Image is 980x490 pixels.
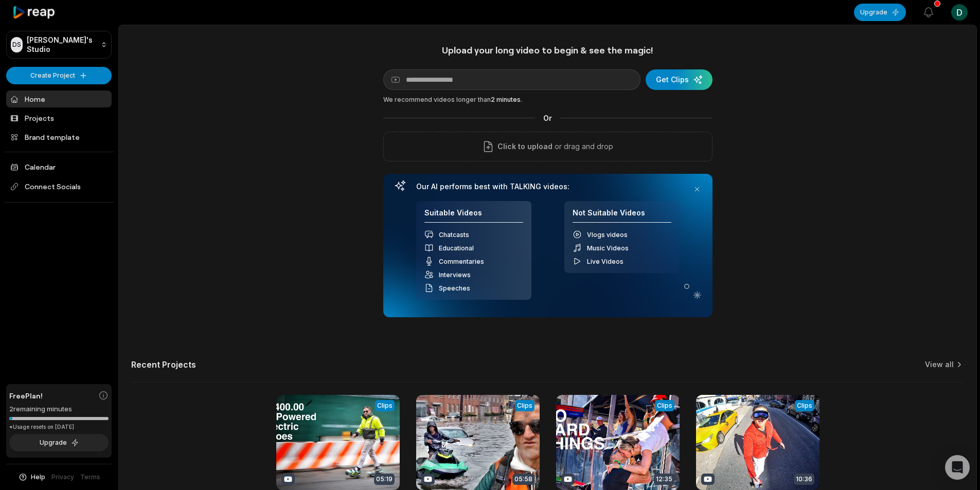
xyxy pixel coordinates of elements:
span: Help [31,473,45,482]
p: or drag and drop [553,140,613,153]
button: Create Project [6,67,112,84]
span: Connect Socials [6,177,112,196]
h4: Not Suitable Videos [573,208,671,223]
h3: Our AI performs best with TALKING videos: [416,182,680,191]
span: Free Plan! [9,390,43,401]
span: Vlogs videos [587,231,628,239]
span: Or [535,113,560,123]
button: Upgrade [9,434,109,451]
h4: Suitable Videos [424,208,523,223]
a: Calendar [6,158,112,175]
span: Commentaries [439,258,484,265]
a: Privacy [51,473,74,482]
span: Chatcasts [439,231,469,239]
h2: Recent Projects [131,359,196,370]
a: Brand template [6,129,112,146]
div: Open Intercom Messenger [945,455,970,480]
a: View all [925,359,954,370]
p: [PERSON_NAME]'s Studio [27,35,97,54]
span: Educational [439,244,474,252]
span: Music Videos [587,244,629,252]
a: Projects [6,110,112,126]
span: Live Videos [587,258,623,265]
div: DS [11,37,23,52]
a: Home [6,90,112,107]
div: *Usage resets on [DATE] [9,423,109,431]
span: Click to upload [497,140,553,153]
button: Get Clips [646,69,712,90]
div: 2 remaining minutes [9,404,109,414]
h1: Upload your long video to begin & see the magic! [383,44,712,56]
span: 2 minutes [491,96,521,103]
button: Upgrade [854,4,906,21]
a: Terms [80,473,100,482]
span: Speeches [439,284,470,292]
span: Interviews [439,271,471,279]
button: Help [18,473,45,482]
div: We recommend videos longer than . [383,95,712,104]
